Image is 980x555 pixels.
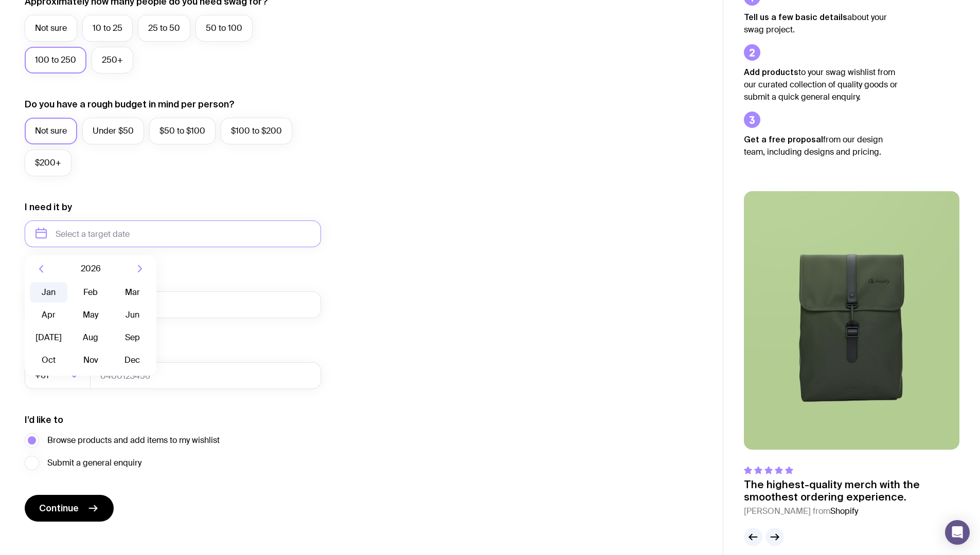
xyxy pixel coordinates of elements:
p: from our design team, including designs and pricing. [744,133,898,158]
label: $100 to $200 [221,118,292,144]
input: 0400123456 [90,362,321,389]
label: $50 to $100 [149,118,216,144]
button: [DATE] [30,327,67,348]
button: Nov [72,350,109,371]
label: 25 to 50 [138,15,190,42]
button: Jun [114,305,151,325]
button: Sep [114,327,151,348]
div: Search for option [25,362,91,389]
strong: Tell us a few basic details [744,12,847,22]
input: Select a target date [25,220,321,247]
label: I need it by [25,201,72,213]
label: Not sure [25,15,77,42]
label: Not sure [25,118,77,144]
button: Oct [30,350,67,371]
p: to your swag wishlist from our curated collection of quality goods or submit a quick general enqu... [744,66,898,103]
p: The highest-quality merch with the smoothest ordering experience. [744,478,959,503]
input: you@email.com [25,291,321,318]
button: Mar [114,282,151,303]
button: May [72,305,109,325]
label: 100 to 250 [25,47,86,73]
span: Continue [39,502,79,514]
p: about your swag project. [744,11,898,36]
button: Aug [72,327,109,348]
cite: [PERSON_NAME] from [744,505,959,517]
input: Search for option [51,362,67,389]
button: Jan [30,282,67,303]
label: Do you have a rough budget in mind per person? [25,98,235,110]
button: Continue [25,495,114,522]
button: Dec [114,350,151,371]
label: Under $50 [82,118,144,144]
span: Submit a general enquiry [47,457,141,469]
label: 50 to 100 [195,15,253,42]
span: Browse products and add items to my wishlist [47,434,220,447]
div: Open Intercom Messenger [945,520,970,545]
label: 10 to 25 [82,15,133,42]
label: $200+ [25,150,72,176]
span: +61 [35,362,51,389]
span: 2026 [81,263,101,275]
label: I’d like to [25,414,63,426]
button: Feb [72,282,109,303]
strong: Get a free proposal [744,135,823,144]
span: Shopify [830,506,858,516]
label: 250+ [92,47,133,73]
button: Apr [30,305,67,325]
strong: Add products [744,67,798,77]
